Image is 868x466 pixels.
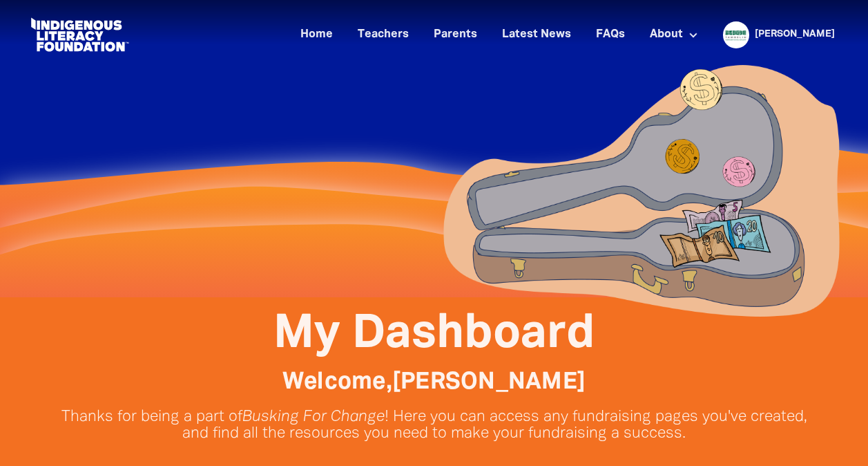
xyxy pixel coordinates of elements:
[425,24,485,46] a: Parents
[494,24,579,46] a: Latest News
[292,24,341,46] a: Home
[755,30,835,39] a: [PERSON_NAME]
[588,24,633,46] a: FAQs
[61,409,807,442] p: Thanks for being a part of ! Here you can access any fundraising pages you've created, and find a...
[349,24,417,46] a: Teachers
[642,24,706,46] a: About
[242,410,385,424] em: Busking For Change
[273,313,595,356] span: My Dashboard
[282,372,586,393] span: Welcome, [PERSON_NAME]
